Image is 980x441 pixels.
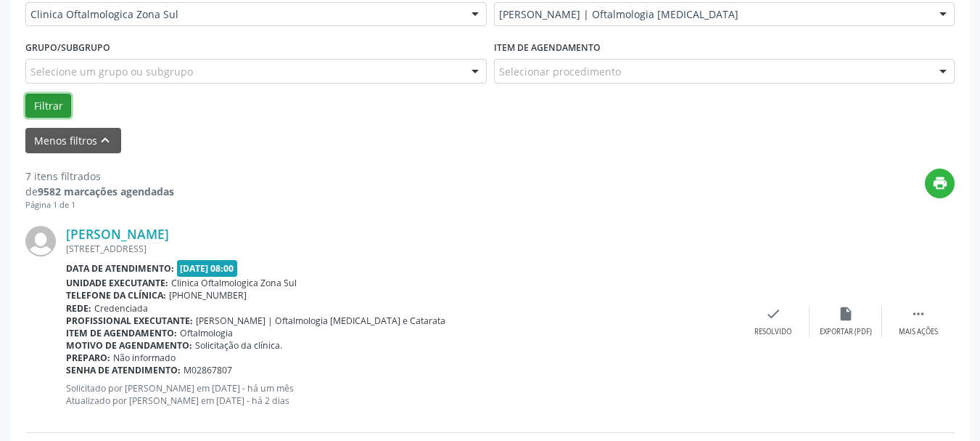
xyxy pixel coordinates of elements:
[30,64,193,79] span: Selecione um grupo ou subgrupo
[25,128,121,153] button: Menos filtroskeyboard_arrow_up
[25,184,174,199] div: de
[171,277,297,289] span: Clinica Oftalmologica Zona Sul
[66,289,166,302] b: Telefone da clínica:
[38,185,174,198] strong: 9582 marcações agendadas
[66,226,169,242] a: [PERSON_NAME]
[25,199,174,211] div: Página 1 de 1
[25,169,174,184] div: 7 itens filtrados
[195,339,282,352] span: Solicitação da clínica.
[66,302,91,315] b: Rede:
[180,327,233,339] span: Oftalmologia
[932,175,948,191] i: print
[30,7,457,22] span: Clinica Oftalmologica Zona Sul
[754,327,791,337] div: Resolvido
[113,352,176,364] span: Não informado
[925,169,955,198] button: print
[820,327,872,337] div: Exportar (PDF)
[66,364,181,376] b: Senha de atendimento:
[94,302,148,315] span: Credenciada
[899,327,938,337] div: Mais ações
[177,260,238,277] span: [DATE] 08:00
[97,132,113,148] i: keyboard_arrow_up
[66,339,192,352] b: Motivo de agendamento:
[66,277,168,289] b: Unidade executante:
[66,352,110,364] b: Preparo:
[66,382,737,407] p: Solicitado por [PERSON_NAME] em [DATE] - há um mês Atualizado por [PERSON_NAME] em [DATE] - há 2 ...
[66,243,737,255] div: [STREET_ADDRESS]
[184,364,232,376] span: M02867807
[169,289,247,302] span: [PHONE_NUMBER]
[765,306,781,322] i: check
[66,315,193,327] b: Profissional executante:
[499,64,621,79] span: Selecionar procedimento
[25,94,71,118] button: Filtrar
[910,306,926,322] i: 
[25,36,110,59] label: Grupo/Subgrupo
[66,327,177,339] b: Item de agendamento:
[25,226,56,256] img: img
[196,315,445,327] span: [PERSON_NAME] | Oftalmologia [MEDICAL_DATA] e Catarata
[494,36,601,59] label: Item de agendamento
[66,262,174,275] b: Data de atendimento:
[838,306,854,322] i: insert_drive_file
[499,7,926,22] span: [PERSON_NAME] | Oftalmologia [MEDICAL_DATA]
